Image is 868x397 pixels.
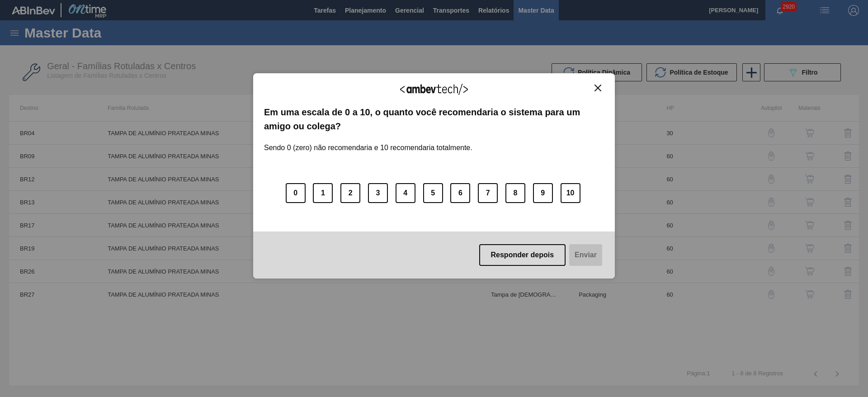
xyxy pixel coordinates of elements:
[368,183,388,203] button: 3
[400,84,468,95] img: Logo Ambevtech
[561,183,580,203] button: 10
[478,183,498,203] button: 7
[533,183,553,203] button: 9
[423,183,443,203] button: 5
[313,183,333,203] button: 1
[396,183,415,203] button: 4
[450,183,470,203] button: 6
[264,133,472,152] label: Sendo 0 (zero) não recomendaria e 10 recomendaria totalmente.
[286,183,306,203] button: 0
[479,244,566,266] button: Responder depois
[340,183,360,203] button: 2
[594,85,601,91] img: Close
[264,105,604,133] label: Em uma escala de 0 a 10, o quanto você recomendaria o sistema para um amigo ou colega?
[505,183,525,203] button: 8
[592,84,604,92] button: Close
